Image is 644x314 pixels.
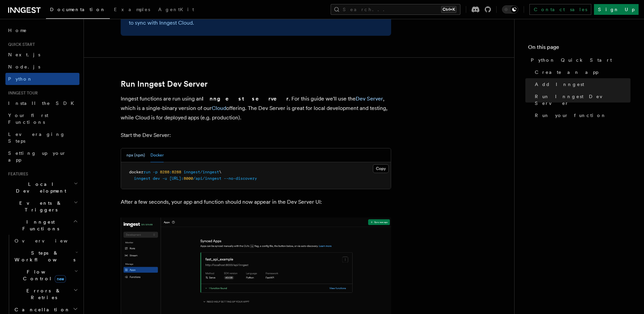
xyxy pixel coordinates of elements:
span: Run Inngest Dev Server [535,93,630,107]
a: Home [5,24,79,36]
a: Run Inngest Dev Server [121,79,208,89]
a: Contact sales [529,4,591,15]
a: Leveraging Steps [5,128,79,147]
button: Inngest Functions [5,216,79,235]
button: Copy [373,164,389,173]
button: Steps & Workflows [12,247,79,266]
a: Create an app [532,66,630,78]
span: Features [5,171,28,177]
a: Setting up your app [5,147,79,166]
a: Cloud [212,105,226,111]
a: Python [5,73,79,85]
span: Your first Functions [8,113,48,125]
strong: Inngest server [202,95,289,102]
span: Errors & Retries [12,287,73,301]
a: Run Inngest Dev Server [532,90,630,109]
span: Cancellation [12,306,70,313]
span: Local Development [5,181,74,194]
span: Inngest tour [5,90,38,96]
button: Toggle dark mode [502,5,518,13]
span: Documentation [50,7,106,12]
span: Python [8,76,33,82]
a: Dev Server [356,95,383,102]
span: \ [219,170,221,174]
a: Node.js [5,61,79,73]
span: : [169,170,172,174]
span: Create an app [535,69,598,76]
span: Next.js [8,52,40,57]
span: Overview [15,238,84,244]
h4: On this page [528,43,630,54]
span: Setting up your app [8,150,66,163]
span: AgentKit [158,7,194,12]
span: Examples [114,7,150,12]
span: inngest [134,176,150,181]
span: 8288 [160,170,169,174]
button: Docker [150,148,164,162]
span: /api/inngest [193,176,221,181]
span: Flow Control [12,268,74,282]
button: Local Development [5,178,79,197]
a: Install the SDK [5,97,79,109]
span: Quick start [5,42,35,47]
a: Next.js [5,49,79,61]
span: Install the SDK [8,101,78,106]
a: Overview [12,235,79,247]
span: dev [153,176,160,181]
span: --no-discovery [224,176,257,181]
a: Documentation [46,2,110,19]
button: npx (npm) [126,148,145,162]
p: Start the Dev Server: [121,131,391,140]
span: -u [162,176,167,181]
a: Sign Up [594,4,639,15]
a: Python Quick Start [528,54,630,66]
span: -p [153,170,158,174]
p: After a few seconds, your app and function should now appear in the Dev Server UI: [121,197,391,207]
button: Events & Triggers [5,197,79,216]
a: Run your function [532,109,630,121]
p: Inngest functions are run using an . For this guide we'll use the , which is a single-binary vers... [121,94,391,122]
span: Home [8,27,27,34]
span: docker [129,170,143,174]
span: Run your function [535,112,606,119]
span: Add Inngest [535,81,584,88]
a: Examples [110,2,154,18]
kbd: Ctrl+K [441,6,456,13]
button: Search...Ctrl+K [331,4,460,15]
span: 8000 [184,176,193,181]
span: Steps & Workflows [12,250,75,263]
span: new [55,275,66,283]
a: Add Inngest [532,78,630,90]
span: Python Quick Start [531,57,612,63]
a: AgentKit [154,2,198,18]
span: run [143,170,150,174]
span: Node.js [8,64,40,69]
button: Flow Controlnew [12,266,79,285]
span: Inngest Functions [5,219,73,232]
span: inngest/inngest [184,170,219,174]
span: Leveraging Steps [8,132,65,144]
span: Events & Triggers [5,200,74,213]
a: Your first Functions [5,109,79,128]
span: 8288 [172,170,181,174]
button: Errors & Retries [12,285,79,304]
span: [URL]: [169,176,184,181]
